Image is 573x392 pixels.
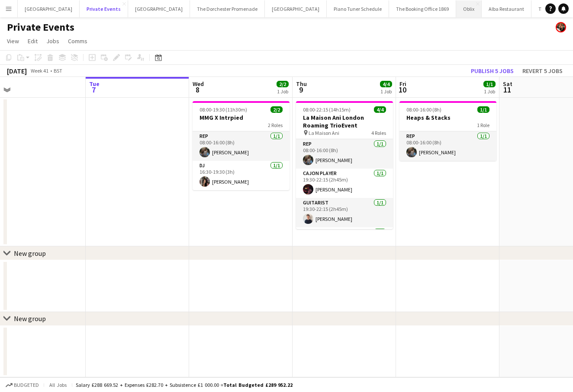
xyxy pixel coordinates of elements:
[296,80,307,88] span: Thu
[371,130,386,136] span: 4 Roles
[399,114,496,121] h3: Heaps & Stacks
[268,122,283,128] span: 2 Roles
[296,139,393,169] app-card-role: Rep1/108:00-16:00 (8h)[PERSON_NAME]
[191,85,204,95] span: 8
[4,380,40,390] button: Budgeted
[223,382,293,388] span: Total Budgeted £289 952.22
[277,88,288,95] div: 1 Job
[502,85,512,95] span: 11
[399,131,496,161] app-card-role: Rep1/108:00-16:00 (8h)[PERSON_NAME]
[277,81,289,87] span: 2/2
[270,106,283,113] span: 2/2
[380,88,392,95] div: 1 Job
[193,161,290,190] app-card-role: DJ1/116:30-19:30 (3h)[PERSON_NAME]
[88,85,100,95] span: 7
[327,0,389,17] button: Piano Tuner Schedule
[303,106,351,113] span: 08:00-22:15 (14h15m)
[24,35,41,47] a: Edit
[193,80,204,88] span: Wed
[68,37,87,45] span: Comms
[128,0,190,17] button: [GEOGRAPHIC_DATA]
[29,67,50,74] span: Week 41
[309,130,339,136] span: La Maison Ani
[503,80,512,88] span: Sat
[477,122,489,128] span: 1 Role
[7,67,27,75] div: [DATE]
[398,85,406,95] span: 10
[389,0,456,17] button: The Booking Office 1869
[14,314,46,323] div: New group
[80,0,128,17] button: Private Events
[7,37,19,45] span: View
[265,0,327,17] button: [GEOGRAPHIC_DATA]
[7,21,74,34] h1: Private Events
[296,198,393,227] app-card-role: Guitarist1/119:30-22:15 (2h45m)[PERSON_NAME]
[43,35,63,47] a: Jobs
[46,37,59,45] span: Jobs
[18,0,80,17] button: [GEOGRAPHIC_DATA]
[76,382,293,388] div: Salary £288 669.52 + Expenses £282.70 + Subsistence £1 000.00 =
[556,22,566,32] app-user-avatar: Rosie Skuse
[193,101,290,190] app-job-card: 08:00-19:30 (11h30m)2/2MMG X Intrpied2 RolesRep1/108:00-16:00 (8h)[PERSON_NAME]DJ1/116:30-19:30 (...
[28,37,38,45] span: Edit
[484,88,495,95] div: 1 Job
[296,101,393,229] app-job-card: 08:00-22:15 (14h15m)4/4La Maison Ani London Roaming TrioEvent La Maison Ani4 RolesRep1/108:00-16:...
[406,106,441,113] span: 08:00-16:00 (8h)
[3,35,23,47] a: View
[295,85,307,95] span: 9
[399,101,496,161] app-job-card: 08:00-16:00 (8h)1/1Heaps & Stacks1 RoleRep1/108:00-16:00 (8h)[PERSON_NAME]
[519,65,566,76] button: Revert 5 jobs
[193,114,290,121] h3: MMG X Intrpied
[467,65,517,76] button: Publish 5 jobs
[380,81,392,87] span: 4/4
[483,81,496,87] span: 1/1
[399,80,406,88] span: Fri
[190,0,265,17] button: The Dorchester Promenade
[89,80,100,88] span: Tue
[14,249,46,258] div: New group
[193,131,290,161] app-card-role: Rep1/108:00-16:00 (8h)[PERSON_NAME]
[296,114,393,129] h3: La Maison Ani London Roaming TrioEvent
[48,382,68,388] span: All jobs
[200,106,247,113] span: 08:00-19:30 (11h30m)
[374,106,386,113] span: 4/4
[296,227,393,257] app-card-role: Vocalist1/1
[531,0,568,17] button: The Stage
[296,169,393,198] app-card-role: Cajon Player1/119:30-22:15 (2h45m)[PERSON_NAME]
[456,0,482,17] button: Oblix
[64,35,91,47] a: Comms
[482,0,531,17] button: Alba Restaurant
[14,382,39,388] span: Budgeted
[477,106,489,113] span: 1/1
[54,67,62,74] div: BST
